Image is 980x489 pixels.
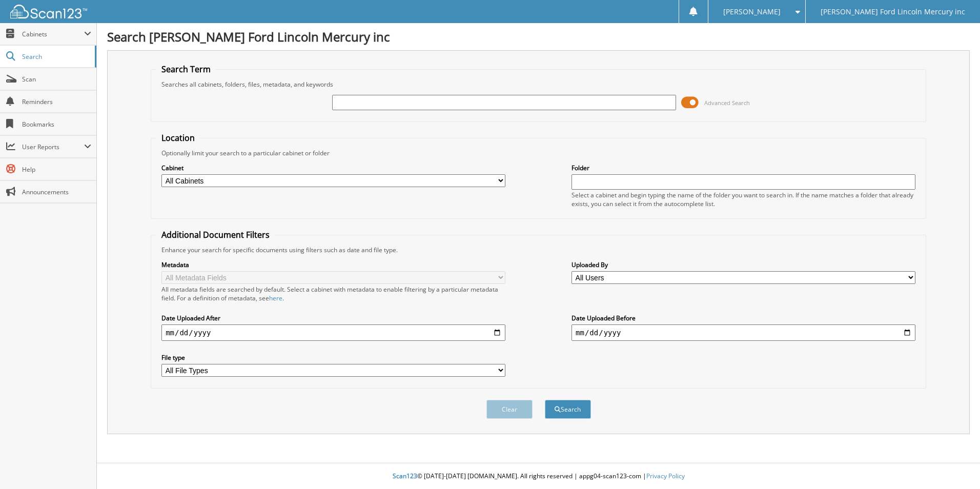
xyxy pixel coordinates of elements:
[161,353,505,362] label: File type
[22,188,91,196] span: Announcements
[161,260,505,269] label: Metadata
[156,246,921,254] div: Enhance your search for specific documents using filters such as date and file type.
[22,165,91,174] span: Help
[156,80,921,89] div: Searches all cabinets, folders, files, metadata, and keywords
[156,64,216,75] legend: Search Term
[97,464,980,489] div: © [DATE]-[DATE] [DOMAIN_NAME]. All rights reserved | appg04-scan123-com |
[161,285,505,302] div: All metadata fields are searched by default. Select a cabinet with metadata to enable filtering b...
[22,30,84,38] span: Cabinets
[821,9,965,15] span: [PERSON_NAME] Ford Lincoln Mercury inc
[723,9,781,15] span: [PERSON_NAME]
[571,314,915,322] label: Date Uploaded Before
[22,142,84,151] span: User Reports
[22,52,90,61] span: Search
[22,120,91,129] span: Bookmarks
[571,260,915,269] label: Uploaded By
[571,191,915,208] div: Select a cabinet and begin typing the name of the folder you want to search in. If the name match...
[161,324,505,341] input: start
[269,294,282,302] a: here
[107,28,970,45] h1: Search [PERSON_NAME] Ford Lincoln Mercury inc
[156,149,921,157] div: Optionally limit your search to a particular cabinet or folder
[22,75,91,84] span: Scan
[393,472,417,480] span: Scan123
[571,324,915,341] input: end
[156,229,275,240] legend: Additional Document Filters
[571,164,915,172] label: Folder
[486,400,533,419] button: Clear
[22,97,91,106] span: Reminders
[161,314,505,322] label: Date Uploaded After
[646,472,685,480] a: Privacy Policy
[156,132,200,144] legend: Location
[704,99,750,107] span: Advanced Search
[161,164,505,172] label: Cabinet
[10,5,87,18] img: scan123-logo-white.svg
[545,400,591,419] button: Search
